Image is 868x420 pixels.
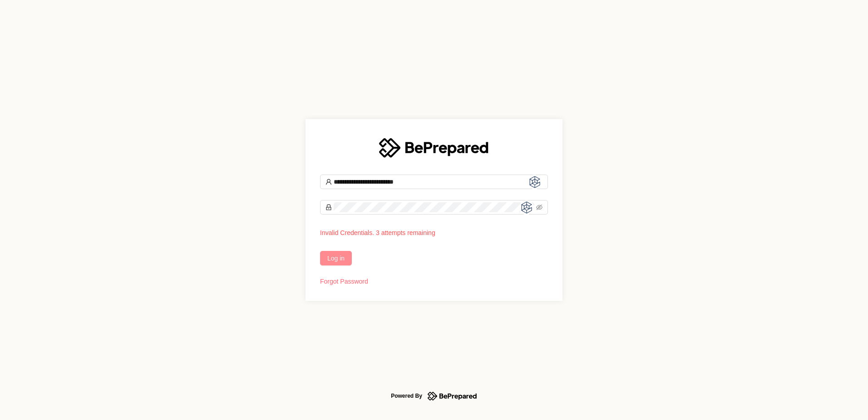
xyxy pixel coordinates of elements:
[320,251,352,265] button: Log in
[320,278,368,285] a: Forgot Password
[325,204,332,210] span: lock
[327,253,345,263] span: Log in
[391,390,422,401] div: Powered By
[536,204,542,210] span: eye-invisible
[325,179,332,185] span: user
[320,229,435,236] span: Invalid Credentials. 3 attempts remaining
